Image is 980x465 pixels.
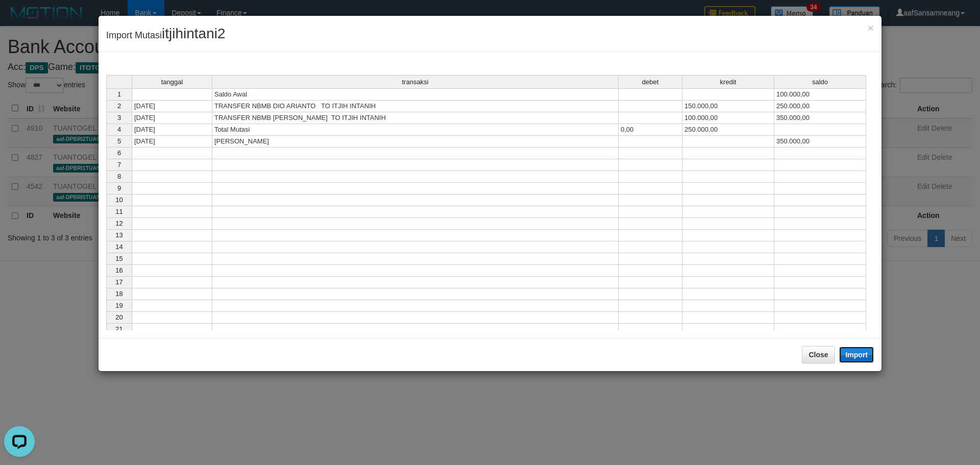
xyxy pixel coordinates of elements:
td: 250.000,00 [774,101,866,112]
button: Import [839,347,874,363]
span: × [868,22,874,34]
td: [PERSON_NAME] [212,136,619,148]
span: itjihintani2 [162,26,226,41]
span: 8 [117,173,121,180]
button: Close [868,22,874,33]
span: 2 [117,102,121,110]
td: 100.000,00 [682,112,774,124]
td: TRANSFER NBMB [PERSON_NAME] TO ITJIH INTANIH [212,112,619,124]
span: 7 [117,161,121,168]
span: 21 [115,325,122,333]
span: 13 [115,231,122,239]
span: 3 [117,114,121,121]
span: 14 [115,243,122,251]
span: saldo [812,79,828,86]
button: Close [802,346,835,363]
td: [DATE] [132,124,212,136]
span: 15 [115,255,122,262]
span: 16 [115,266,122,274]
span: kredit [720,79,737,86]
span: 6 [117,149,121,157]
span: 19 [115,302,122,309]
td: [DATE] [132,112,212,124]
td: 150.000,00 [682,101,774,112]
span: 17 [115,278,122,286]
td: [DATE] [132,136,212,148]
span: tanggal [161,79,183,86]
span: 1 [117,90,121,98]
span: 5 [117,137,121,145]
td: [DATE] [132,101,212,112]
td: Saldo Awal [212,88,619,101]
span: debet [642,79,659,86]
button: Open LiveChat chat widget [4,4,35,35]
span: 11 [115,208,122,215]
span: 18 [115,290,122,298]
td: Total Mutasi [212,124,619,136]
td: 350.000,00 [774,112,866,124]
span: 9 [117,184,121,192]
td: TRANSFER NBMB DIO ARIANTO TO ITJIH INTANIH [212,101,619,112]
span: 10 [115,196,122,204]
span: Import Mutasi [106,30,226,40]
span: 4 [117,126,121,133]
span: 12 [115,219,122,227]
td: 100.000,00 [774,88,866,101]
td: 350.000,00 [774,136,866,148]
td: 0,00 [619,124,682,136]
th: Select whole grid [106,75,132,88]
span: transaksi [402,79,428,86]
td: 250.000,00 [682,124,774,136]
span: 20 [115,313,122,321]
